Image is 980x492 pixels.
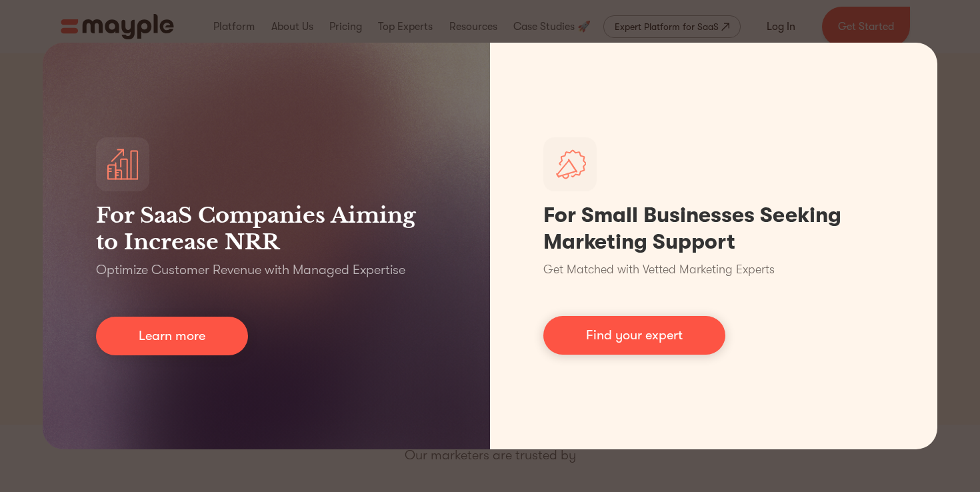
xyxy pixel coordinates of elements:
h3: For SaaS Companies Aiming to Increase NRR [96,202,437,255]
p: Optimize Customer Revenue with Managed Expertise [96,261,405,279]
a: Find your expert [543,316,725,355]
a: Learn more [96,317,248,355]
p: Get Matched with Vetted Marketing Experts [543,261,775,279]
h1: For Small Businesses Seeking Marketing Support [543,202,884,255]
